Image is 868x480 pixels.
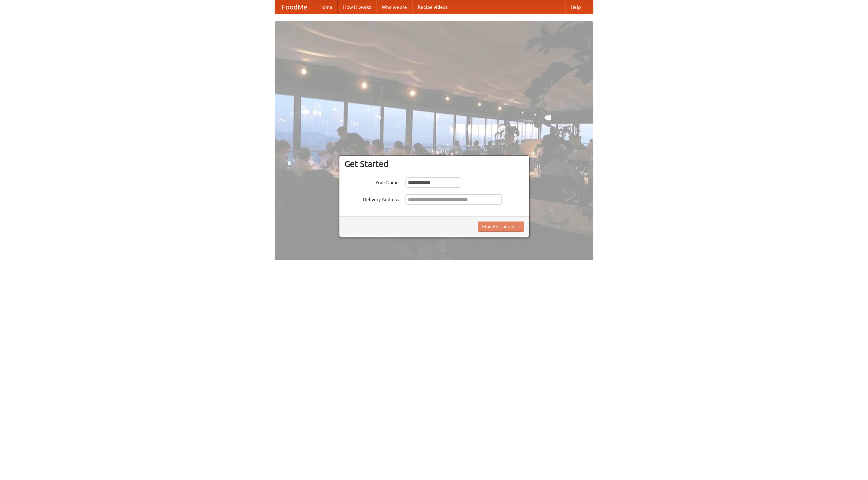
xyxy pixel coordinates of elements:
a: Home [314,0,338,14]
button: Find Restaurants! [478,222,524,232]
a: How it works [338,0,376,14]
a: Recipe videos [412,0,453,14]
h3: Get Started [344,159,524,169]
label: Delivery Address [344,194,399,203]
label: Your Name [344,177,399,186]
a: Help [565,0,586,14]
a: FoodMe [275,0,314,14]
a: Who we are [376,0,412,14]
